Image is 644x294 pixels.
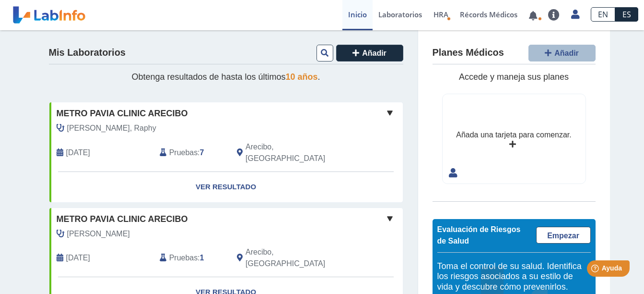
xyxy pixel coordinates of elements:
[169,147,198,159] span: Pruebas
[57,213,188,226] span: Metro Pavia Clinic Arecibo
[362,49,386,57] span: Añadir
[554,49,579,57] span: Añadir
[615,7,638,22] a: ES
[437,261,591,293] h5: Toma el control de su salud. Identifica los riesgos asociados a su estilo de vida y descubre cómo...
[591,7,615,22] a: EN
[49,172,403,202] a: Ver Resultado
[528,45,596,61] button: Añadir
[547,232,579,240] span: Empezar
[336,45,403,61] button: Añadir
[67,122,156,134] span: Gonzalez Matos, Raphy
[456,129,571,141] div: Añada una tarjeta para comenzar.
[437,225,521,245] span: Evaluación de Riesgos de Salud
[169,252,198,264] span: Pruebas
[200,148,204,157] b: 7
[200,254,204,262] b: 1
[433,10,448,19] span: HRA
[246,141,351,164] span: Arecibo, PR
[152,246,230,269] div: :
[246,246,351,269] span: Arecibo, PR
[433,47,504,59] h4: Planes Médicos
[536,227,591,244] a: Empezar
[49,47,126,59] h4: Mis Laboratorios
[67,228,130,240] span: Medina Bonilla, Dubiezel
[286,72,318,82] span: 10 años
[57,107,188,120] span: Metro Pavia Clinic Arecibo
[152,141,230,164] div: :
[66,147,90,159] span: 2022-05-13
[66,252,90,264] span: 2022-02-16
[559,257,633,283] iframe: Help widget launcher
[459,72,569,82] span: Accede y maneja sus planes
[131,72,320,82] span: Obtenga resultados de hasta los últimos .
